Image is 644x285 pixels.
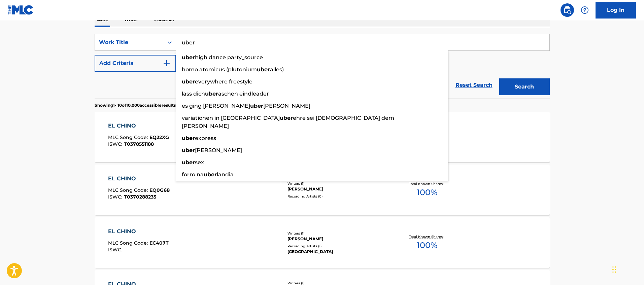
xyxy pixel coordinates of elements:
[182,171,204,178] span: forro na
[581,6,589,14] img: help
[195,78,252,85] span: everywhere freestyle
[578,3,591,17] div: Help
[263,103,310,109] span: [PERSON_NAME]
[182,147,195,153] strong: uber
[108,122,169,130] div: EL CHINO
[182,135,195,141] strong: uber
[287,244,389,249] div: Recording Artists ( 1 )
[287,186,389,192] div: [PERSON_NAME]
[195,159,204,166] span: sex
[287,249,389,255] div: [GEOGRAPHIC_DATA]
[124,194,156,200] span: T0370288235
[108,227,169,236] div: EL CHINO
[287,231,389,236] div: Writers ( 1 )
[95,102,206,108] p: Showing 1 - 10 of 10,000 accessible results (Total 430,785 )
[163,59,171,67] img: 9d2ae6d4665cec9f34b9.svg
[563,6,571,14] img: search
[195,135,216,141] span: express
[257,66,270,73] strong: uber
[250,103,263,109] strong: uber
[108,134,149,140] span: MLC Song Code :
[287,181,389,186] div: Writers ( 1 )
[195,54,263,61] span: high dance party_source
[417,186,437,199] span: 100 %
[182,159,195,166] strong: uber
[95,165,550,215] a: EL CHINOMLC Song Code:EQ0G68ISWC:T0370288235Writers (1)[PERSON_NAME]Recording Artists (0)Total Kn...
[182,115,280,121] span: variationen in [GEOGRAPHIC_DATA]
[610,253,644,285] iframe: Chat Widget
[287,236,389,242] div: [PERSON_NAME]
[596,2,636,19] a: Log In
[499,78,550,95] button: Search
[108,175,170,183] div: EL CHINO
[149,240,169,246] span: EC407T
[182,78,195,85] strong: uber
[108,194,124,200] span: ISWC :
[149,187,170,193] span: EQ0G68
[280,115,293,121] strong: uber
[182,91,205,97] span: lass dich
[95,217,550,268] a: EL CHINOMLC Song Code:EC407TISWC:Writers (1)[PERSON_NAME]Recording Artists (1)[GEOGRAPHIC_DATA]To...
[270,66,284,73] span: alles)
[217,171,234,178] span: landia
[108,247,124,253] span: ISWC :
[95,34,550,99] form: Search Form
[561,3,574,17] a: Public Search
[108,187,149,193] span: MLC Song Code :
[409,181,445,186] p: Total Known Shares:
[417,239,437,251] span: 100 %
[108,141,124,147] span: ISWC :
[205,91,218,97] strong: uber
[108,240,149,246] span: MLC Song Code :
[182,115,394,129] span: ehre sei [DEMOGRAPHIC_DATA] dem [PERSON_NAME]
[218,91,269,97] span: aschen eindleader
[452,78,496,93] a: Reset Search
[182,66,257,73] span: homo atomicus (plutonium
[182,103,250,109] span: es ging [PERSON_NAME]
[195,147,242,153] span: [PERSON_NAME]
[8,5,34,15] img: MLC Logo
[612,259,616,280] div: Arrastrar
[204,171,217,178] strong: uber
[409,234,445,239] p: Total Known Shares:
[182,54,195,61] strong: uber
[610,253,644,285] div: Widget de chat
[124,141,154,147] span: T0378551188
[99,38,160,46] div: Work Title
[287,194,389,199] div: Recording Artists ( 0 )
[149,134,169,140] span: EQ22XG
[95,112,550,162] a: EL CHINOMLC Song Code:EQ22XGISWC:T0378551188Writers (1)[PERSON_NAME]Recording Artists (0)Total Kn...
[95,55,176,72] button: Add Criteria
